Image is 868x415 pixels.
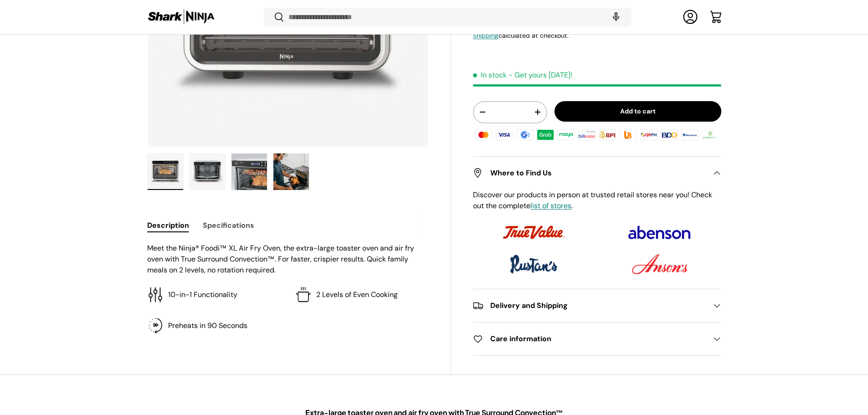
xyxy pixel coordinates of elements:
summary: Delivery and Shipping [473,289,721,322]
button: Add to cart [555,101,721,122]
summary: Where to Find Us [473,157,721,190]
a: Shipping [473,31,498,40]
img: Shark Ninja Philippines [147,8,216,26]
speech-search-button: Search by voice [601,7,631,27]
img: landbank [700,128,720,141]
p: 2 Levels of Even Cooking [316,289,398,300]
img: ninja-foodi-xl-air-fry-oven-power-on-mode-full-view-sharkninja-philippines [190,154,225,190]
button: Description [147,215,189,236]
a: list of stores [530,201,571,210]
h2: Delivery and Shipping [473,300,706,311]
img: billease [577,128,597,141]
img: ubp [618,128,638,141]
p: Preheats in 90 Seconds [168,320,247,331]
img: maya [556,128,576,141]
img: master [473,128,493,141]
img: bpi [597,128,617,141]
img: qrph [638,128,658,141]
p: 10-in-1 Functionality [168,289,237,300]
img: a-guy-enjoying-his-freshly-cooked-food-with-ninja-foodi-xl-air-fry-oven-view-sharkninja-philippines [273,154,309,190]
img: ninja-foodi-xl-air-fry-oven-with-sample-food-contents-zoom-view-sharkninja-philippines [231,154,267,190]
img: grabpay [535,128,555,141]
h2: Care information [473,333,706,344]
img: visa [494,128,514,141]
p: Discover our products in person at trusted retail stores near you! Check out the complete . [473,190,721,211]
img: ninja-foodi-xl-air-fry-oven-with-sample-food-content-full-view-sharkninja-philippines [148,154,183,190]
p: - Get yours [DATE]! [508,70,572,80]
img: bdo [659,128,679,141]
summary: Care information [473,323,721,355]
h2: Where to Find Us [473,168,706,179]
img: metrobank [680,128,700,141]
img: gcash [515,128,535,141]
span: Meet the Ninja® Foodi™ XL Air Fry Oven, the extra-large toaster oven and air fry oven with True S... [147,243,414,275]
button: Specifications [203,215,254,236]
div: calculated at checkout. [473,31,721,41]
span: In stock [473,70,507,80]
